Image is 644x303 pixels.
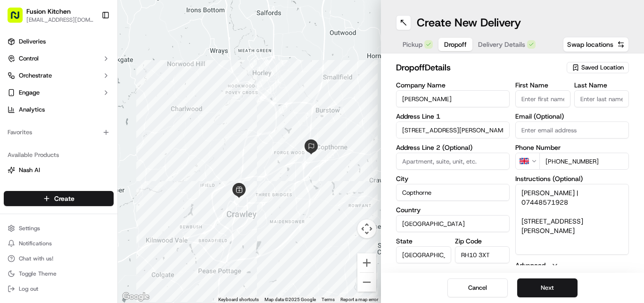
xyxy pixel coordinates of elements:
[396,246,451,263] input: Enter state
[515,260,629,270] button: Advanced
[4,163,114,178] button: Nash AI
[26,7,71,16] button: Fusion Kitchen
[515,144,629,151] label: Phone Number
[396,175,510,182] label: City
[4,34,114,49] a: Deliveries
[455,246,510,263] input: Enter zip code
[567,61,629,74] button: Saved Location
[19,285,38,293] span: Log out
[396,153,510,170] input: Apartment, suite, unit, etc.
[4,4,98,26] button: Fusion Kitchen[EMAIL_ADDRESS][DOMAIN_NAME]
[417,15,521,30] h1: Create New Delivery
[455,238,510,244] label: Zip Code
[396,82,510,88] label: Company Name
[357,219,376,238] button: Map camera controls
[396,90,510,107] input: Enter company name
[4,102,114,117] a: Analytics
[340,297,378,302] a: Report a map error
[26,16,94,24] button: [EMAIL_ADDRESS][DOMAIN_NAME]
[515,82,570,88] label: First Name
[218,296,259,303] button: Keyboard shortcuts
[515,90,570,107] input: Enter first name
[19,183,33,191] span: Fleet
[19,105,45,114] span: Analytics
[4,85,114,100] button: Engage
[4,51,114,66] button: Control
[4,267,114,280] button: Toggle Theme
[4,68,114,83] button: Orchestrate
[403,40,422,49] span: Pickup
[444,40,467,49] span: Dropoff
[515,260,545,270] label: Advanced
[581,63,624,72] span: Saved Location
[567,40,613,49] span: Swap locations
[478,40,525,49] span: Delivery Details
[4,252,114,265] button: Chat with us!
[19,166,40,174] span: Nash AI
[515,175,629,182] label: Instructions (Optional)
[4,282,114,295] button: Log out
[4,222,114,235] button: Settings
[357,253,376,272] button: Zoom in
[563,37,629,52] button: Swap locations
[539,153,629,170] input: Enter phone number
[515,121,629,139] input: Enter email address
[4,125,114,140] div: Favorites
[19,240,52,247] span: Notifications
[517,278,578,297] button: Next
[322,297,335,302] a: Terms (opens in new tab)
[396,207,510,213] label: Country
[515,113,629,120] label: Email (Optional)
[396,184,510,201] input: Enter city
[8,183,110,191] a: Fleet
[447,278,508,297] button: Cancel
[357,273,376,292] button: Zoom out
[574,90,629,107] input: Enter last name
[19,88,40,97] span: Engage
[19,37,46,46] span: Deliveries
[4,147,114,163] div: Available Products
[54,194,74,203] span: Create
[4,237,114,250] button: Notifications
[19,270,57,277] span: Toggle Theme
[574,82,629,88] label: Last Name
[19,225,40,232] span: Settings
[515,184,629,255] textarea: [PERSON_NAME] | 07448571928 [STREET_ADDRESS][PERSON_NAME]
[19,71,52,80] span: Orchestrate
[396,121,510,139] input: Enter address
[396,144,510,151] label: Address Line 2 (Optional)
[4,180,114,195] button: Fleet
[8,166,110,174] a: Nash AI
[120,291,151,303] img: Google
[396,61,561,74] h2: dropoff Details
[396,113,510,120] label: Address Line 1
[396,215,510,232] input: Enter country
[396,238,451,244] label: State
[19,54,39,63] span: Control
[19,255,53,262] span: Chat with us!
[264,297,316,302] span: Map data ©2025 Google
[120,291,151,303] a: Open this area in Google Maps (opens a new window)
[4,191,114,206] button: Create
